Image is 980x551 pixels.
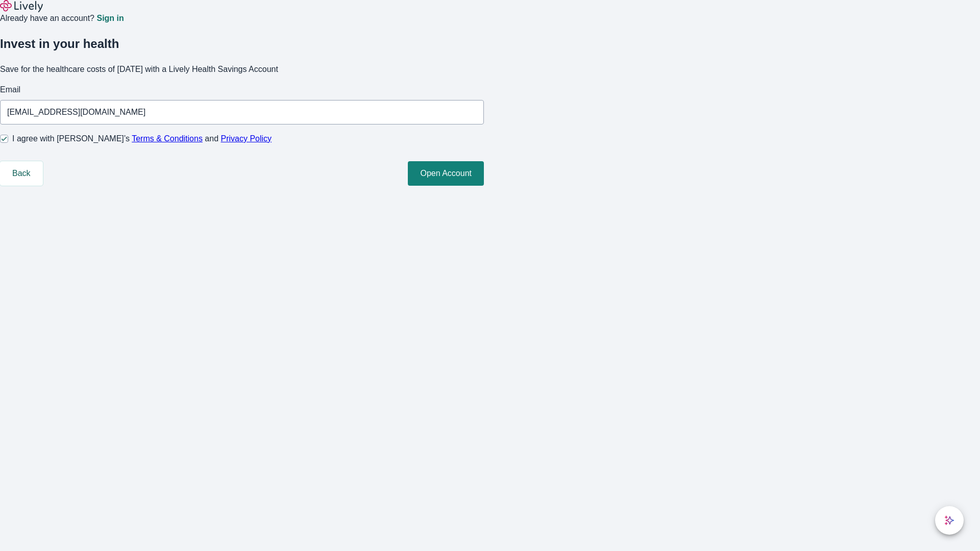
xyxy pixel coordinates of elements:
span: I agree with [PERSON_NAME]’s and [12,133,272,145]
a: Terms & Conditions [132,134,203,143]
a: Sign in [96,14,124,22]
button: Open Account [408,161,484,186]
svg: Lively AI Assistant [944,515,954,525]
a: Privacy Policy [221,134,272,143]
button: chat [935,506,964,535]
